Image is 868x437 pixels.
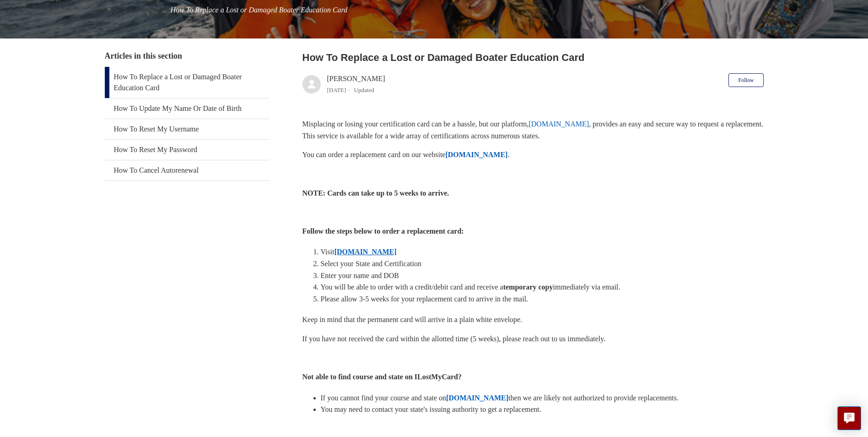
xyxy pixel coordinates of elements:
time: 04/08/2025, 11:48 [327,87,346,93]
a: How To Reset My Username [105,119,270,139]
strong: temporary copy [503,283,553,291]
span: If you have not received the card within the allotted time (5 weeks), please reach out to us imme... [302,335,606,343]
span: Keep in mind that the permanent card will arrive in a plain white envelope. [302,316,523,323]
a: How To Update My Name Or Date of Birth [105,98,270,119]
strong: Not able to find course and state on ILostMyCard? [302,373,462,381]
a: [DOMAIN_NAME] [528,120,589,128]
span: You will be able to order with a credit/debit card and receive a immediately via email. [321,283,620,291]
span: How To Replace a Lost or Damaged Boater Education Card [171,6,348,14]
h2: How To Replace a Lost or Damaged Boater Education Card [302,50,764,65]
span: then we are likely not authorized to provide replacements. [508,394,679,402]
a: [DOMAIN_NAME] [445,151,507,158]
div: [PERSON_NAME] [327,73,385,95]
span: You can order a replacement card on our website [302,151,446,158]
strong: Follow the steps below to order a replacement card: [302,227,464,235]
span: . [507,151,509,158]
p: Misplacing or losing your certification card can be a hassle, but our platform, , provides an eas... [302,118,764,142]
span: If you cannot find your course and state on [321,394,447,402]
li: Updated [354,87,374,93]
span: Enter your name and DOB [321,272,399,279]
span: Articles in this section [105,51,182,60]
span: Select your State and Certification [321,260,421,268]
a: How To Replace a Lost or Damaged Boater Education Card [105,67,270,98]
a: How To Reset My Password [105,140,270,160]
span: Visit [321,248,334,256]
strong: NOTE: Cards can take up to 5 weeks to arrive. [302,189,449,197]
a: How To Cancel Autorenewal [105,160,270,180]
a: [DOMAIN_NAME] [446,394,508,402]
a: [DOMAIN_NAME] [334,248,397,256]
button: Live chat [837,406,861,430]
span: Please allow 3-5 weeks for your replacement card to arrive in the mail. [321,295,528,303]
button: Follow Article [728,73,763,87]
span: You may need to contact your state's issuing authority to get a replacement. [321,405,541,413]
